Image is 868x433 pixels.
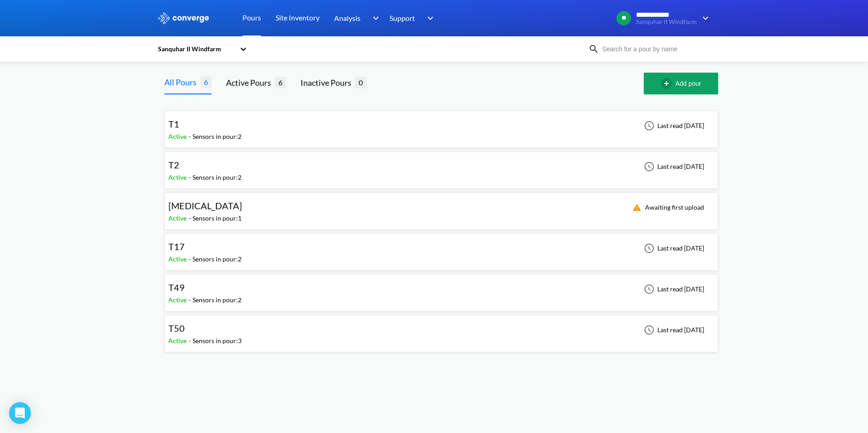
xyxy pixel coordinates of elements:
span: [MEDICAL_DATA] [168,200,242,211]
span: 6 [200,76,212,88]
div: Last read [DATE] [639,284,707,295]
div: Sensors in pour: 2 [192,295,242,305]
a: [MEDICAL_DATA]Active-Sensors in pour:1Awaiting first upload [164,203,718,211]
div: All Pours [164,76,200,89]
input: Search for a pour by name [599,44,709,54]
img: downArrow.svg [421,13,436,24]
span: Support [390,12,415,24]
span: Sanquhar II Windfarm [636,19,696,25]
div: Last read [DATE] [639,243,707,254]
div: Sensors in pour: 3 [192,336,242,346]
span: - [188,296,192,304]
img: icon-search.svg [588,44,599,54]
span: T2 [168,159,179,170]
span: 6 [275,77,286,88]
div: Sanquhar II Windfarm [157,44,235,54]
div: Awaiting first upload [627,202,707,213]
a: T17Active-Sensors in pour:2Last read [DATE] [164,244,718,251]
span: Active [168,337,188,344]
img: add-circle-outline.svg [661,78,676,89]
div: Last read [DATE] [639,120,707,131]
a: T2Active-Sensors in pour:2Last read [DATE] [164,162,718,170]
img: downArrow.svg [696,13,711,24]
div: Open Intercom Messenger [9,402,31,424]
div: Last read [DATE] [639,161,707,172]
span: - [188,214,192,222]
a: T50Active-Sensors in pour:3Last read [DATE] [164,325,718,333]
div: Active Pours [226,76,275,89]
div: Last read [DATE] [639,325,707,335]
span: - [188,337,192,344]
div: Sensors in pour: 2 [192,172,242,182]
span: - [188,173,192,181]
span: Active [168,255,188,263]
span: Analysis [334,12,360,24]
span: Active [168,173,188,181]
div: Inactive Pours [301,76,355,89]
span: T50 [168,323,185,334]
span: - [188,133,192,140]
span: Active [168,214,188,222]
span: Active [168,296,188,304]
span: - [188,255,192,263]
span: 0 [355,77,366,88]
span: T17 [168,241,185,252]
img: logo_ewhite.svg [157,12,210,24]
span: T1 [168,118,179,129]
div: Sensors in pour: 2 [192,254,242,264]
span: T49 [168,282,185,293]
button: Add pour [644,73,718,94]
a: T49Active-Sensors in pour:2Last read [DATE] [164,285,718,292]
img: downArrow.svg [367,13,381,24]
div: Sensors in pour: 2 [192,132,242,142]
a: T1Active-Sensors in pour:2Last read [DATE] [164,121,718,129]
span: Active [168,133,188,140]
div: Sensors in pour: 1 [192,213,242,223]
